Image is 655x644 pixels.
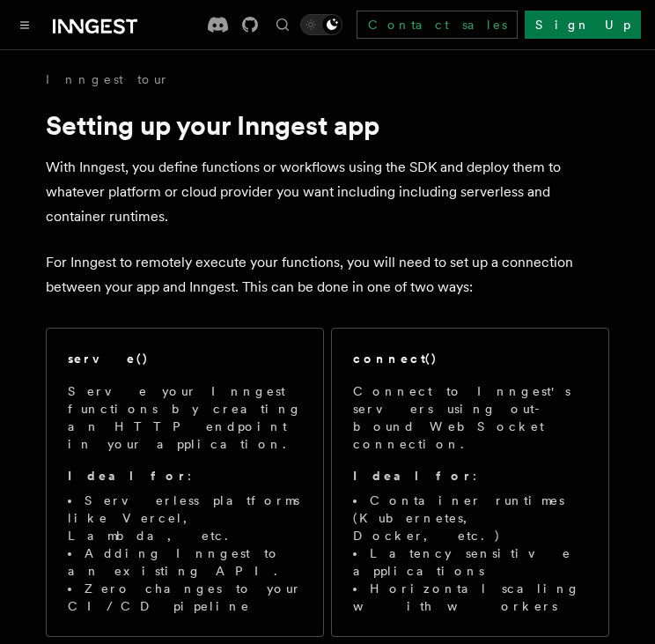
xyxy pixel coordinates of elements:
button: Toggle dark mode [300,14,342,35]
h2: serve() [68,350,149,367]
h1: Setting up your Inngest app [46,109,609,141]
li: Serverless platforms like Vercel, Lambda, etc. [68,492,302,544]
p: With Inngest, you define functions or workflows using the SDK and deploy them to whatever platfor... [46,155,609,229]
a: serve()Serve your Inngest functions by creating an HTTP endpoint in your application.Ideal for:Se... [46,328,324,637]
p: Connect to Inngest's servers using out-bound WebSocket connection. [353,382,587,453]
h2: connect() [353,350,438,367]
li: Container runtimes (Kubernetes, Docker, etc.) [353,492,587,544]
button: Find something... [272,14,293,35]
p: : [353,467,587,485]
a: Contact sales [357,11,518,39]
li: Zero changes to your CI/CD pipeline [68,580,302,615]
p: : [68,467,302,485]
a: Inngest tour [46,70,169,88]
a: Sign Up [525,11,641,39]
strong: Ideal for [353,469,473,483]
p: For Inngest to remotely execute your functions, you will need to set up a connection between your... [46,250,609,300]
li: Adding Inngest to an existing API. [68,544,302,580]
button: Toggle navigation [14,14,35,35]
li: Horizontal scaling with workers [353,580,587,615]
p: Serve your Inngest functions by creating an HTTP endpoint in your application. [68,382,302,453]
strong: Ideal for [68,469,188,483]
a: connect()Connect to Inngest's servers using out-bound WebSocket connection.Ideal for:Container ru... [331,328,609,637]
li: Latency sensitive applications [353,544,587,580]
